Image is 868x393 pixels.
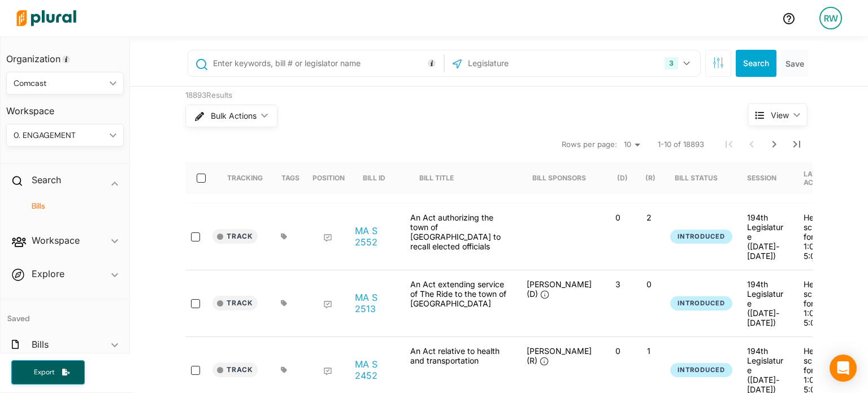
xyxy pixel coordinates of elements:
div: An Act extending service of The Ride to the town of [GEOGRAPHIC_DATA] [405,279,518,327]
p: 1 [638,346,660,356]
input: select-row-state-ma-194th-s2513 [191,299,200,308]
span: [PERSON_NAME] (R) [527,346,592,365]
p: 0 [607,346,629,356]
p: 0 [638,279,660,289]
input: select-row-state-ma-194th-s2452 [191,366,200,375]
a: MA S 2513 [355,292,398,314]
div: An Act authorizing the town of [GEOGRAPHIC_DATA] to recall elected officials [405,213,518,261]
a: MA S 2552 [355,225,398,248]
div: Add Position Statement [323,300,332,309]
span: [PERSON_NAME] (D) [527,279,592,299]
div: Add Position Statement [323,234,332,243]
div: 194th Legislature ([DATE]-[DATE]) [747,213,785,261]
button: Track [212,362,258,377]
div: Hearing scheduled for [DATE] 1:00 PM-5:00 PM in B-2 [795,279,851,327]
button: Introduced [670,230,732,244]
p: 3 [607,279,629,289]
div: Tooltip anchor [61,54,71,64]
p: 2 [638,213,660,222]
div: Hearing scheduled for [DATE] 1:00 PM-5:00 PM in B-1 [795,213,851,261]
div: Add tags [281,300,287,306]
input: select-row-state-ma-194th-s2552 [191,232,200,241]
div: Open Intercom Messenger [830,355,857,382]
div: Add Position Statement [323,367,332,376]
a: MA S 2452 [355,359,398,381]
button: Track [212,296,258,310]
button: Introduced [670,363,732,377]
p: 0 [607,213,629,222]
button: Track [212,229,258,244]
div: Add tags [281,366,287,373]
div: 194th Legislature ([DATE]-[DATE]) [747,279,785,327]
div: Add tags [281,233,287,240]
div: Tooltip anchor [427,58,437,68]
button: Introduced [670,296,732,310]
